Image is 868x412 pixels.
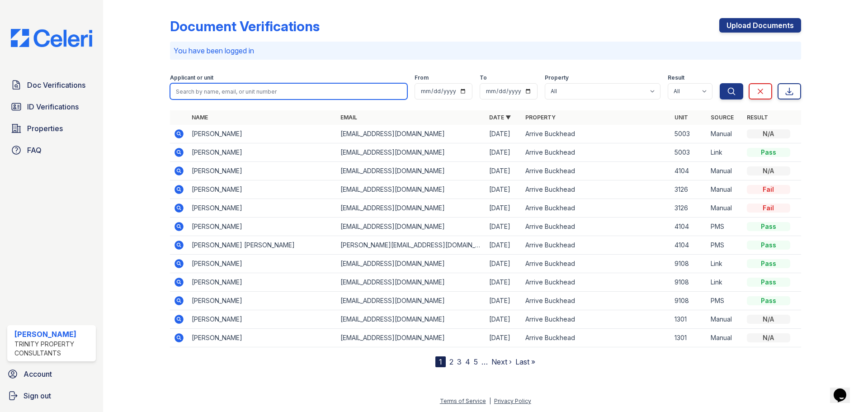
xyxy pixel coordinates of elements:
span: … [481,356,488,367]
div: 1 [435,356,446,367]
div: Pass [747,148,790,157]
a: Next › [491,357,512,366]
span: Properties [27,123,63,134]
div: Pass [747,241,790,250]
td: [EMAIL_ADDRESS][DOMAIN_NAME] [337,199,486,218]
td: 4104 [671,162,707,180]
a: Email [340,114,357,121]
td: Manual [707,310,743,329]
a: ID Verifications [7,98,96,116]
td: Arrive Buckhead [522,125,670,143]
input: Search by name, email, or unit number [170,83,407,99]
label: Result [668,74,684,81]
td: [DATE] [486,329,522,347]
a: Terms of Service [440,398,486,404]
a: Account [4,365,99,383]
a: 3 [457,357,462,366]
td: 5003 [671,125,707,143]
td: [DATE] [486,125,522,143]
a: Upload Documents [719,18,801,33]
td: 4104 [671,236,707,255]
div: Document Verifications [170,18,320,34]
td: [PERSON_NAME] [188,125,337,143]
img: CE_Logo_Blue-a8612792a0a2168367f1c8372b55b34899dd931a85d93a1a3d3e32e68fde9ad4.png [4,29,99,47]
td: [PERSON_NAME] [188,255,337,273]
td: [DATE] [486,162,522,180]
label: To [480,74,487,81]
div: N/A [747,333,790,342]
td: PMS [707,292,743,310]
a: Date ▼ [489,114,511,121]
td: [PERSON_NAME] [PERSON_NAME] [188,236,337,255]
td: [EMAIL_ADDRESS][DOMAIN_NAME] [337,273,486,292]
label: Applicant or unit [170,74,213,81]
td: [DATE] [486,292,522,310]
a: Last » [515,357,535,366]
a: Sign out [4,387,99,405]
td: [EMAIL_ADDRESS][DOMAIN_NAME] [337,329,486,347]
td: [EMAIL_ADDRESS][DOMAIN_NAME] [337,255,486,273]
a: Privacy Policy [494,398,531,404]
div: Pass [747,278,790,287]
div: Pass [747,259,790,268]
td: [DATE] [486,236,522,255]
span: Sign out [24,390,51,401]
td: Arrive Buckhead [522,162,670,180]
a: Unit [675,114,688,121]
td: [EMAIL_ADDRESS][DOMAIN_NAME] [337,292,486,310]
span: ID Verifications [27,101,79,112]
a: Result [747,114,768,121]
td: Arrive Buckhead [522,273,670,292]
a: 5 [474,357,478,366]
a: FAQ [7,141,96,159]
td: [PERSON_NAME] [188,199,337,218]
td: [DATE] [486,143,522,162]
td: Arrive Buckhead [522,292,670,310]
td: [EMAIL_ADDRESS][DOMAIN_NAME] [337,162,486,180]
td: 9108 [671,255,707,273]
p: You have been logged in [174,45,797,56]
span: FAQ [27,145,42,156]
label: From [415,74,429,81]
a: Property [525,114,556,121]
td: [DATE] [486,180,522,199]
td: [DATE] [486,255,522,273]
td: Link [707,273,743,292]
td: [PERSON_NAME] [188,143,337,162]
td: Link [707,143,743,162]
a: 2 [449,357,453,366]
td: [PERSON_NAME] [188,162,337,180]
a: Source [711,114,734,121]
div: Fail [747,204,790,213]
td: Manual [707,329,743,347]
td: [PERSON_NAME] [188,273,337,292]
td: [PERSON_NAME] [188,218,337,236]
td: Arrive Buckhead [522,180,670,199]
td: [PERSON_NAME] [188,292,337,310]
td: [PERSON_NAME] [188,310,337,329]
iframe: chat widget [830,376,859,403]
div: Pass [747,222,790,231]
a: Name [192,114,208,121]
a: 4 [465,357,470,366]
td: PMS [707,218,743,236]
a: Properties [7,119,96,137]
span: Account [24,369,52,379]
td: Arrive Buckhead [522,199,670,218]
a: Doc Verifications [7,76,96,94]
td: [PERSON_NAME] [188,329,337,347]
td: PMS [707,236,743,255]
td: Manual [707,162,743,180]
td: [EMAIL_ADDRESS][DOMAIN_NAME] [337,310,486,329]
td: Arrive Buckhead [522,329,670,347]
td: [PERSON_NAME] [188,180,337,199]
td: 1301 [671,329,707,347]
div: Trinity Property Consultants [14,340,92,358]
div: Fail [747,185,790,194]
div: [PERSON_NAME] [14,329,92,340]
td: Arrive Buckhead [522,310,670,329]
td: [DATE] [486,273,522,292]
td: Arrive Buckhead [522,255,670,273]
div: N/A [747,315,790,324]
